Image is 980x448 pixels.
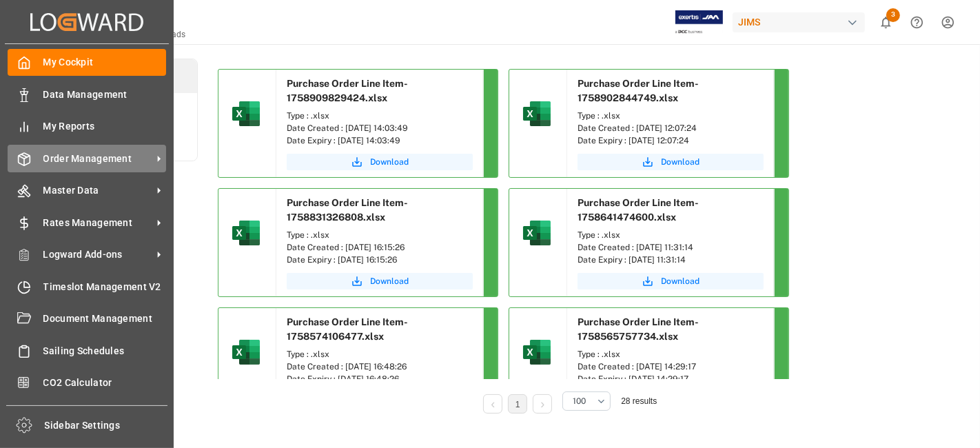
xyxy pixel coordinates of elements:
span: Download [370,275,409,287]
span: 100 [573,395,586,407]
img: microsoft-excel-2019--v1.png [229,336,263,369]
div: Date Created : [DATE] 16:15:26 [287,241,473,254]
button: Help Center [901,7,932,38]
div: Date Expiry : [DATE] 14:29:17 [578,373,764,385]
span: Order Management [43,152,152,166]
span: Purchase Order Line Item-1758909829424.xlsx [287,78,408,103]
li: 1 [508,394,527,414]
div: Date Created : [DATE] 14:29:17 [578,360,764,373]
div: JIMS [733,12,865,32]
a: Document Management [8,305,166,332]
img: microsoft-excel-2019--v1.png [520,97,553,130]
img: microsoft-excel-2019--v1.png [520,336,553,369]
div: Date Created : [DATE] 11:31:14 [578,241,764,254]
div: Date Expiry : [DATE] 16:15:26 [287,254,473,266]
div: Type : .xlsx [578,348,764,360]
img: microsoft-excel-2019--v1.png [229,97,263,130]
div: Type : .xlsx [287,229,473,241]
span: My Cockpit [43,55,167,70]
li: Next Page [533,394,552,414]
img: microsoft-excel-2019--v1.png [520,216,553,250]
button: Download [578,273,764,289]
button: show 3 new notifications [870,7,901,38]
span: Download [661,156,700,168]
button: Download [287,154,473,170]
button: Download [578,154,764,170]
div: Type : .xlsx [578,229,764,241]
a: 1 [515,400,520,409]
div: Date Expiry : [DATE] 16:48:26 [287,373,473,385]
span: Download [661,275,700,287]
a: Timeslot Management V2 [8,273,166,300]
span: 3 [886,8,900,22]
button: JIMS [733,9,870,35]
img: microsoft-excel-2019--v1.png [229,216,263,250]
div: Type : .xlsx [578,110,764,122]
span: Purchase Order Line Item-1758902844749.xlsx [578,78,699,103]
span: My Reports [43,119,167,134]
a: My Cockpit [8,49,166,76]
div: Date Expiry : [DATE] 12:07:24 [578,134,764,147]
a: CO2 Calculator [8,369,166,396]
a: My Reports [8,113,166,140]
span: Purchase Order Line Item-1758831326808.xlsx [287,197,408,223]
span: Sidebar Settings [45,418,168,433]
span: Purchase Order Line Item-1758565757734.xlsx [578,316,699,342]
div: Date Expiry : [DATE] 11:31:14 [578,254,764,266]
img: Exertis%20JAM%20-%20Email%20Logo.jpg_1722504956.jpg [675,10,723,34]
span: Timeslot Management V2 [43,280,167,294]
div: Date Created : [DATE] 14:03:49 [287,122,473,134]
button: open menu [562,391,611,411]
span: Logward Add-ons [43,247,152,262]
div: Type : .xlsx [287,110,473,122]
a: Data Management [8,81,166,108]
span: Rates Management [43,216,152,230]
button: Download [287,273,473,289]
div: Type : .xlsx [287,348,473,360]
span: CO2 Calculator [43,376,167,390]
span: Master Data [43,183,152,198]
span: 28 results [621,396,657,406]
div: Date Created : [DATE] 16:48:26 [287,360,473,373]
a: Sailing Schedules [8,337,166,364]
div: Date Created : [DATE] 12:07:24 [578,122,764,134]
li: Previous Page [483,394,502,414]
span: Data Management [43,88,167,102]
span: Purchase Order Line Item-1758574106477.xlsx [287,316,408,342]
span: Download [370,156,409,168]
span: Document Management [43,312,167,326]
span: Purchase Order Line Item-1758641474600.xlsx [578,197,699,223]
a: Tracking Shipment [8,401,166,428]
div: Date Expiry : [DATE] 14:03:49 [287,134,473,147]
span: Sailing Schedules [43,344,167,358]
